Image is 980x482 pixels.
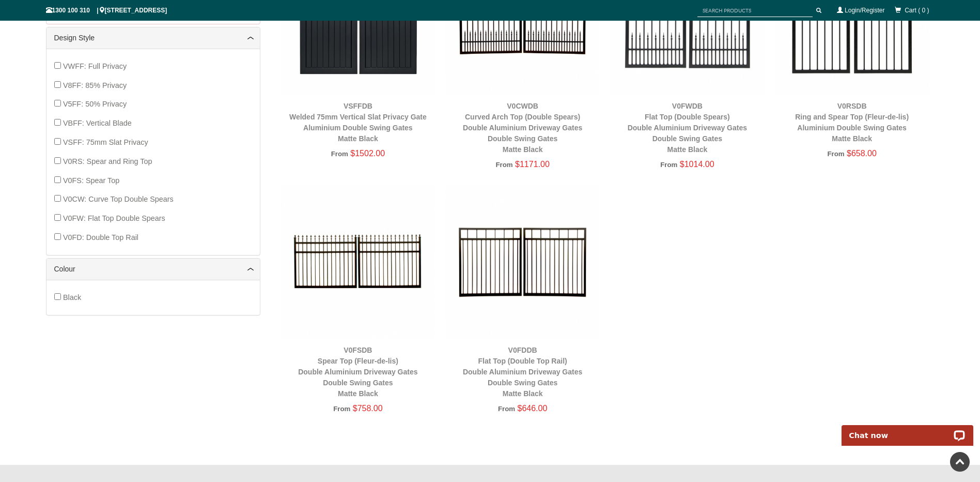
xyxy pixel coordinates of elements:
[697,4,813,17] input: SEARCH PRODUCTS
[495,161,512,169] span: From
[63,100,127,108] span: V5FF: 50% Privacy
[515,160,550,169] span: $1171.00
[63,62,127,70] span: VWFF: Full Privacy
[63,293,81,302] span: Black
[63,214,165,222] span: V0FW: Flat Top Double Spears
[54,264,252,275] a: Colour
[63,119,132,127] span: VBFF: Vertical Blade
[63,233,138,242] span: V0FD: Double Top Rail
[905,7,929,14] span: Cart ( 0 )
[54,33,252,43] a: Design Style
[845,7,884,14] a: Login/Register
[350,149,385,158] span: $1502.00
[518,404,548,413] span: $646.00
[680,160,714,169] span: $1014.00
[46,7,167,14] span: 1300 100 310 | [STREET_ADDRESS]
[63,176,119,185] span: V0FS: Spear Top
[445,185,600,339] img: V0FDDB - Flat Top (Double Top Rail) - Double Aluminium Driveway Gates - Double Swing Gates - Matt...
[281,185,435,339] img: V0FSDB - Spear Top (Fleur-de-lis) - Double Aluminium Driveway Gates - Double Swing Gates - Matte ...
[63,81,127,89] span: V8FF: 85% Privacy
[660,161,677,169] span: From
[289,102,427,143] a: VSFFDBWelded 75mm Vertical Slat Privacy GateAluminium Double Swing GatesMatte Black
[353,404,383,413] span: $758.00
[63,138,148,146] span: VSFF: 75mm Slat Privacy
[463,346,582,398] a: V0FDDBFlat Top (Double Top Rail)Double Aluminium Driveway GatesDouble Swing GatesMatte Black
[835,413,980,446] iframe: LiveChat chat widget
[463,102,582,154] a: V0CWDBCurved Arch Top (Double Spears)Double Aluminium Driveway GatesDouble Swing GatesMatte Black
[333,405,350,413] span: From
[847,149,877,158] span: $658.00
[498,405,515,413] span: From
[63,157,152,165] span: V0RS: Spear and Ring Top
[298,346,417,398] a: V0FSDBSpear Top (Fleur-de-lis)Double Aluminium Driveway GatesDouble Swing GatesMatte Black
[628,102,747,154] a: V0FWDBFlat Top (Double Spears)Double Aluminium Driveway GatesDouble Swing GatesMatte Black
[331,150,348,158] span: From
[63,195,174,203] span: V0CW: Curve Top Double Spears
[827,150,844,158] span: From
[795,102,909,143] a: V0RSDBRing and Spear Top (Fleur-de-lis)Aluminium Double Swing GatesMatte Black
